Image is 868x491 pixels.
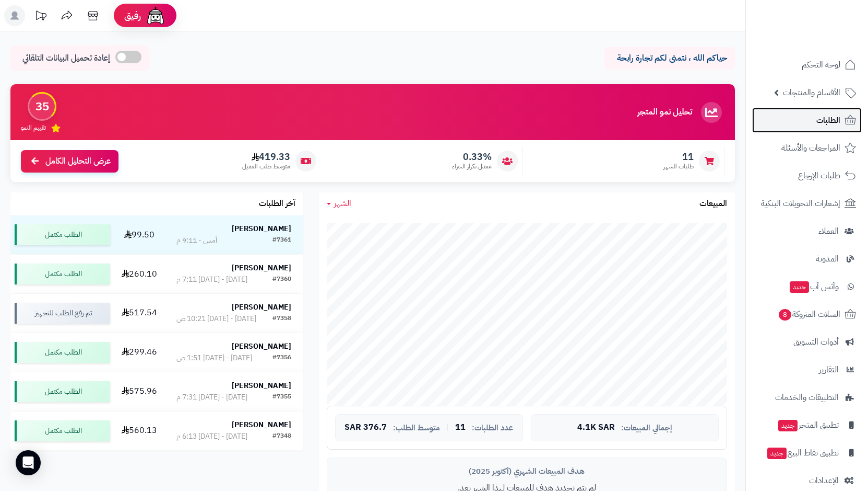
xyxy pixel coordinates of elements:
[272,431,291,442] div: #7348
[802,58,840,72] span: لوحة التحكم
[232,419,291,430] strong: [PERSON_NAME]
[232,262,291,273] strong: [PERSON_NAME]
[778,309,792,321] span: 8
[16,450,41,475] div: Open Intercom Messenger
[752,108,862,133] a: الطلبات
[145,5,166,26] img: ai-face.png
[819,362,839,377] span: التقارير
[637,108,692,117] h3: تحليل نمو المتجر
[621,424,672,432] span: إجمالي المبيعات:
[327,198,351,210] a: الشهر
[114,294,164,333] td: 517.54
[22,52,110,64] span: إعادة تحميل البيانات التلقائي
[797,9,858,31] img: logo-2.png
[124,9,141,22] span: رفيق
[15,381,110,402] div: الطلب مكتمل
[775,390,839,405] span: التطبيقات والخدمات
[114,255,164,293] td: 260.10
[21,123,46,132] span: تقييم النمو
[232,341,291,352] strong: [PERSON_NAME]
[455,423,466,432] span: 11
[176,353,252,363] div: [DATE] - [DATE] 1:51 ص
[752,219,862,244] a: العملاء
[816,113,840,128] span: الطلبات
[663,151,694,163] span: 11
[752,191,862,216] a: إشعارات التحويلات البنكية
[790,281,809,293] span: جديد
[15,342,110,363] div: الطلب مكتمل
[272,314,291,324] div: #7358
[612,52,727,64] p: حياكم الله ، نتمنى لكم تجارة رابحة
[816,252,839,266] span: المدونة
[272,353,291,363] div: #7356
[272,235,291,246] div: #7361
[15,264,110,284] div: الطلب مكتمل
[781,141,840,155] span: المراجعات والأسئلة
[15,420,110,441] div: الطلب مكتمل
[176,235,217,246] div: أمس - 9:11 م
[15,303,110,324] div: تم رفع الطلب للتجهيز
[699,199,727,209] h3: المبيعات
[45,155,111,167] span: عرض التحليل الكامل
[778,420,798,431] span: جديد
[793,335,839,349] span: أدوات التسويق
[232,223,291,234] strong: [PERSON_NAME]
[15,224,110,245] div: الطلب مكتمل
[798,168,840,183] span: طلبات الإرجاع
[259,199,295,209] h3: آخر الطلبات
[752,440,862,465] a: تطبيق نقاط البيعجديد
[114,215,164,254] td: 99.50
[663,162,694,171] span: طلبات الشهر
[777,418,839,432] span: تطبيق المتجر
[242,162,290,171] span: متوسط طلب العميل
[242,151,290,163] span: 419.33
[232,302,291,313] strong: [PERSON_NAME]
[176,392,247,403] div: [DATE] - [DATE] 7:31 م
[393,424,440,432] span: متوسط الطلب:
[114,412,164,450] td: 560.13
[752,274,862,299] a: وآتس آبجديد
[752,357,862,382] a: التقارير
[789,279,839,294] span: وآتس آب
[176,314,256,324] div: [DATE] - [DATE] 10:21 ص
[752,385,862,410] a: التطبيقات والخدمات
[334,197,351,210] span: الشهر
[472,424,513,432] span: عدد الطلبات:
[21,150,118,173] a: عرض التحليل الكامل
[344,423,387,432] span: 376.7 SAR
[752,52,862,77] a: لوحة التحكم
[452,151,492,163] span: 0.33%
[752,302,862,327] a: السلات المتروكة8
[28,5,54,29] a: تحديثات المنصة
[752,246,862,271] a: المدونة
[452,162,492,171] span: معدل تكرار الشراء
[783,85,840,100] span: الأقسام والمنتجات
[752,413,862,438] a: تطبيق المتجرجديد
[272,392,291,403] div: #7355
[577,423,615,432] span: 4.1K SAR
[761,196,840,211] span: إشعارات التحويلات البنكية
[335,466,719,477] div: هدف المبيعات الشهري (أكتوبر 2025)
[818,224,839,238] span: العملاء
[809,473,839,488] span: الإعدادات
[778,307,840,322] span: السلات المتروكة
[176,431,247,442] div: [DATE] - [DATE] 6:13 م
[446,424,449,431] span: |
[272,275,291,285] div: #7360
[232,380,291,391] strong: [PERSON_NAME]
[752,163,862,188] a: طلبات الإرجاع
[767,448,787,459] span: جديد
[114,333,164,372] td: 299.46
[752,135,862,161] a: المراجعات والأسئلة
[176,275,247,285] div: [DATE] - [DATE] 7:11 م
[766,446,839,460] span: تطبيق نقاط البيع
[752,329,862,355] a: أدوات التسويق
[114,372,164,411] td: 575.96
